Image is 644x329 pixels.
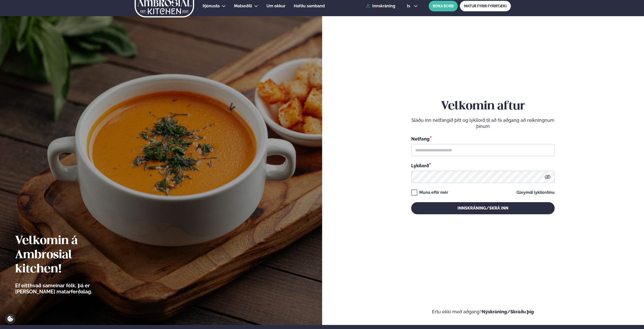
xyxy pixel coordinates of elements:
[482,309,534,314] a: Nýskráning/Skráðu þig
[294,3,325,9] a: Hafðu samband
[203,3,220,9] a: Þjónusta
[411,202,555,214] button: Innskráning/Skrá inn
[429,1,458,11] button: BÓKA BORÐ
[366,4,395,8] a: Innskráning
[516,191,555,195] a: Gleymdi lykilorðinu
[411,117,555,129] p: Sláðu inn netfangið þitt og lykilorð til að fá aðgang að reikningnum þínum
[266,4,285,8] span: Um okkur
[407,4,412,8] span: is
[411,99,555,113] h2: Velkomin aftur
[15,234,120,276] h2: Velkomin á Ambrosial kitchen!
[234,3,252,9] a: Matseðill
[5,314,15,324] a: Cookie settings
[203,4,220,8] span: Þjónusta
[411,162,555,169] div: Lykilorð
[337,309,629,315] p: Ertu ekki með aðgang?
[294,4,325,8] span: Hafðu samband
[266,3,285,9] a: Um okkur
[411,135,555,142] div: Netfang
[403,4,422,8] button: is
[15,283,120,295] p: Ef eitthvað sameinar fólk, þá er [PERSON_NAME] matarferðalag.
[460,1,511,11] a: MATUR FYRIR FYRIRTÆKI
[234,4,252,8] span: Matseðill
